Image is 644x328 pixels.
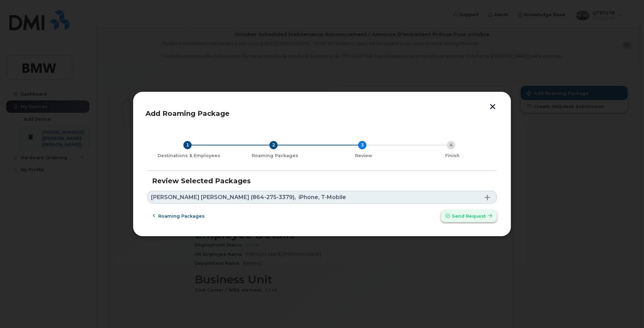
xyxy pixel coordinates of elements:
div: 2 [269,141,278,149]
button: Send request [441,210,497,222]
h3: Review Selected Packages [152,177,492,185]
iframe: Messenger Launcher [614,298,639,323]
span: [PERSON_NAME] [PERSON_NAME] (864-275-3379), [151,195,296,200]
div: Destinations & Employees [150,153,228,158]
div: Finish [411,153,494,158]
span: Add Roaming Package [146,109,229,118]
div: Roaming Packages [233,153,316,158]
span: Roaming packages [158,213,205,219]
div: 1 [183,141,192,149]
a: [PERSON_NAME] [PERSON_NAME] (864-275-3379),iPhone, T-Mobile [147,191,497,204]
span: Send request [452,213,486,219]
button: Roaming packages [147,210,211,222]
div: 4 [447,141,455,149]
span: iPhone, T-Mobile [299,195,346,200]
